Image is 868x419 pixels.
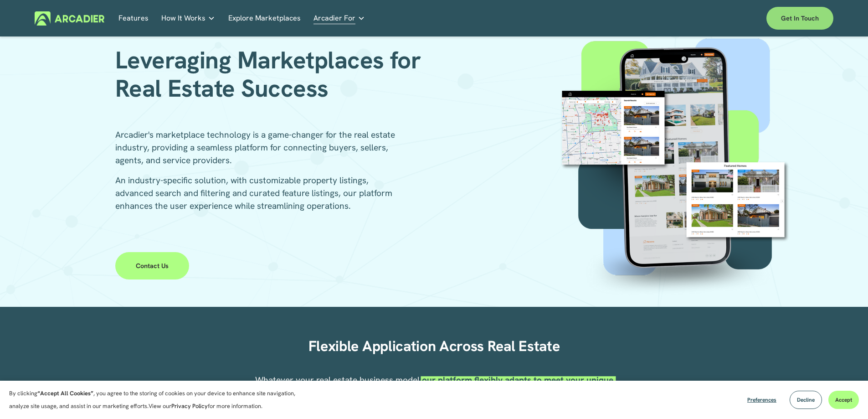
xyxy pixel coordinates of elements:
[279,337,589,356] h2: Flexible Application Across Real Estate
[747,396,776,403] span: Preferences
[403,374,616,398] strong: our platform flexibly adapts to meet your unique business needs.
[115,129,404,167] p: Arcadier's marketplace technology is a game-changer for the real estate industry, providing a sea...
[822,375,868,419] iframe: Chat Widget
[9,387,305,413] p: By clicking , you agree to the storing of cookies on your device to enhance site navigation, anal...
[118,11,149,26] a: Features
[313,12,355,25] span: Arcadier For
[228,11,301,26] a: Explore Marketplaces
[766,7,833,30] a: Get in touch
[790,391,822,409] button: Decline
[115,174,404,212] p: An industry-specific solution, with customizable property listings, advanced search and filtering...
[740,391,783,409] button: Preferences
[35,11,104,26] img: Arcadier
[252,374,616,399] p: Whatever your real estate business model,
[115,252,190,279] a: Contact Us
[313,11,365,26] a: folder dropdown
[37,389,93,397] strong: “Accept All Cookies”
[161,11,215,26] a: folder dropdown
[822,375,868,419] div: Widget de chat
[171,402,208,410] a: Privacy Policy
[161,12,205,25] span: How It Works
[797,396,815,403] span: Decline
[115,46,431,103] h1: Leveraging Marketplaces for Real Estate Success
